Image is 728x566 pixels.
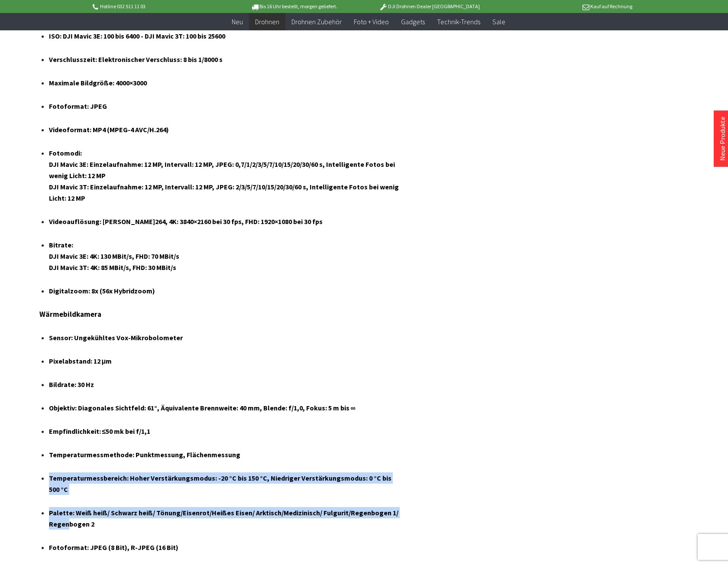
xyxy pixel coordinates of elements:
p: DJI Drohnen Dealer [GEOGRAPHIC_DATA] [362,1,497,12]
h4: ISO: DJI ‎Mavic 3E: 100 bis 6400 - DJI Mavic 3T: 100 bis 25600 [49,30,409,42]
h4: Verschlusszeit: Elektronischer Verschluss: 8 bis 1/8000 s [49,54,409,65]
h4: Videoformat: MP4 (MPEG-4 AVC/H.264) [49,124,409,135]
span: Technik-Trends [437,17,480,26]
h4: Maximale Bildgröße: 4000×3000 [49,77,409,88]
span: Drohnen [255,17,279,26]
a: Neu [226,13,249,31]
h4: Temperaturmessbereich: Hoher Verstärkungsmodus: -20 °C bis 150 °C, Niedriger Verstärkungsmodus: 0... [49,472,409,495]
a: Sale [486,13,511,31]
span: Gadgets [401,17,425,26]
span: Drohnen Zubehör [291,17,342,26]
h4: Fotoformat: JPEG (8 Bit), R-JPEG (16 Bit) [49,542,409,553]
p: Hotline 032 511 11 03 [91,1,226,12]
h4: Digitalzoom: 8x (56x Hybridzoom) [49,285,409,296]
p: Bis 16 Uhr bestellt, morgen geliefert. [226,1,362,12]
h4: Palette: Weiß heiß/ Schwarz heiß/ Tönung/Eisenrot/Heißes Eisen/ Arktisch/Medizinisch/ Fulgurit/Re... [49,507,409,530]
h4: Bitrate: DJI Mavic 3E: 4K: 130 MBit/s, FHD: 70 MBit/s DJI Mavic 3T: 4K: 85 MBit/s, FHD: 30 MBit/s [49,239,409,273]
h4: Fotomodi: DJI Mavic 3E: Einzelaufnahme: 12 MP, Intervall: 12 MP, JPEG: 0,7/1/2/3/5/7/10/15/20/30/... [49,147,409,204]
h3: Wärmebildkamera [39,309,416,320]
a: Drohnen [249,13,285,31]
a: Neue Produkte [718,117,727,161]
a: Drohnen Zubehör [285,13,348,31]
h4: Videoauflösung: [PERSON_NAME]264, 4K: 3840×2160 bei 30 fps, FHD: 1920×1080 bei 30 fps [49,216,409,227]
p: Kauf auf Rechnung [497,1,632,12]
h4: Pixelabstand: 12 μm [49,355,409,367]
a: Foto + Video [348,13,395,31]
h4: Bildrate: 30 Hz [49,379,409,390]
a: Gadgets [395,13,431,31]
h4: Fotoformat: JPEG [49,101,409,112]
span: Neu [232,17,243,26]
a: Technik-Trends [431,13,486,31]
h4: Objektiv: Diagonales Sichtfeld: 61°, Äquivalente Brennweite: 40 mm, Blende: f/1,0, Fokus: 5 m bis ∞ [49,402,409,413]
span: Foto + Video [354,17,389,26]
h4: Temperaturmessmethode: Punktmessung, Flächenmessung [49,449,409,460]
h4: Empfindlichkeit: ≤50 mk bei f/1,1 [49,426,409,437]
h4: Sensor: Ungekühltes Vox-Mikrobolometer [49,332,409,343]
span: Sale [492,17,505,26]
